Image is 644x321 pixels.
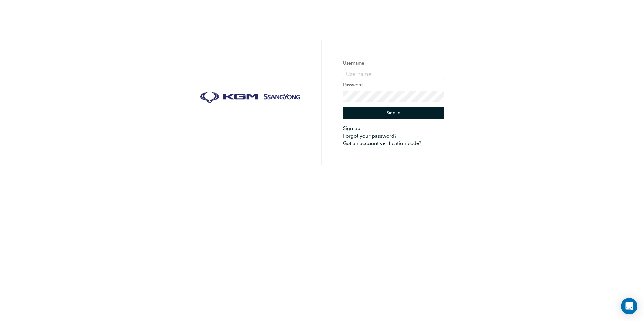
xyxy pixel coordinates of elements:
[343,107,444,120] button: Sign In
[343,59,444,67] label: Username
[200,92,301,104] img: kgm
[343,132,444,140] a: Forgot your password?
[621,298,637,314] div: Open Intercom Messenger
[343,124,444,132] a: Sign up
[343,69,444,80] input: Username
[343,140,444,147] a: Got an account verification code?
[343,81,444,89] label: Password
